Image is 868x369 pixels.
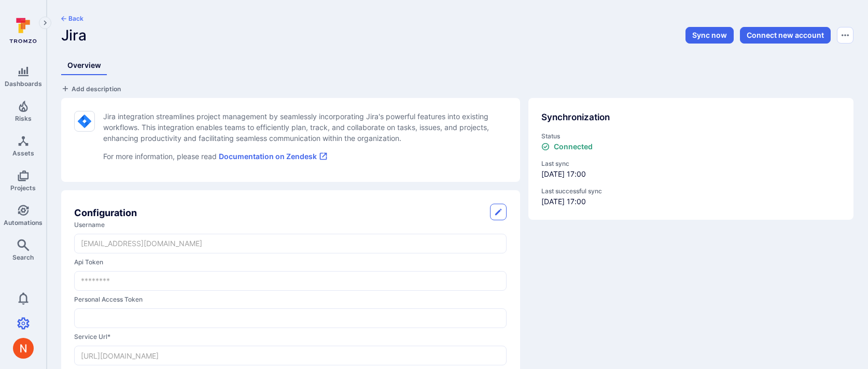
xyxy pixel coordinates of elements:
[219,152,328,161] a: Documentation on Zendesk
[41,19,49,27] i: Expand navigation menu
[541,159,841,168] span: Last sync
[541,111,841,124] div: Synchronization
[541,187,841,207] div: [DATE] 17:00
[685,27,734,44] button: Sync now
[13,338,34,359] img: ACg8ocIprwjrgDQnDsNSk9Ghn5p5-B8DpAKWoJ5Gi9syOE4K59tr4Q=s96-c
[13,338,34,359] div: Neeren Patki
[12,149,34,157] span: Assets
[5,80,42,88] span: Dashboards
[541,132,841,141] span: Status
[740,27,831,44] button: Connect new account
[103,111,507,144] p: Jira integration streamlines project management by seamlessly incorporating Jira's powerful featu...
[74,332,507,342] label: service url *
[541,187,841,196] span: Last successful sync
[15,115,32,122] span: Risks
[61,56,107,75] a: Overview
[61,56,853,75] div: Integrations tabs
[72,85,121,93] span: Add description
[39,17,51,29] button: Expand navigation menu
[103,151,507,162] p: For more information, please read
[61,26,87,44] span: Jira
[541,159,841,179] div: [DATE] 17:00
[12,253,34,261] span: Search
[61,83,121,94] button: Add description
[75,346,506,365] input: https://tromzo.atlassian.net/
[541,142,593,151] div: Connected
[74,258,507,267] label: api token
[74,220,507,230] label: username
[74,295,507,304] label: Personal access token
[4,219,43,226] span: Automations
[10,184,36,192] span: Projects
[837,27,853,44] button: Options menu
[541,132,841,152] div: status
[61,15,83,23] button: Back
[74,206,137,220] h2: Configuration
